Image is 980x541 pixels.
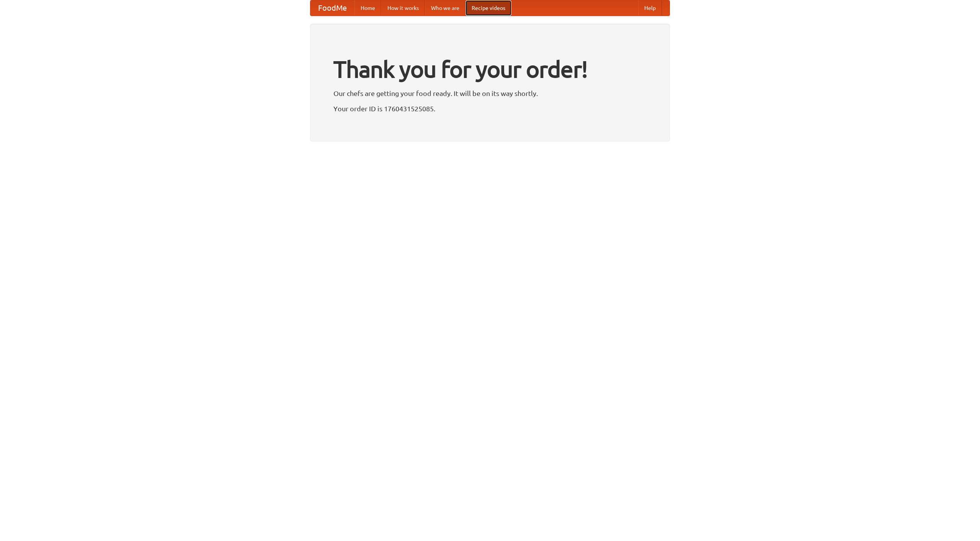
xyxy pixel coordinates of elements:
a: Recipe videos [465,0,511,16]
p: Your order ID is 1760431525085. [333,103,647,114]
h1: Thank you for your order! [333,51,647,88]
a: Home [354,0,381,16]
p: Our chefs are getting your food ready. It will be on its way shortly. [333,88,647,99]
a: How it works [381,0,425,16]
a: FoodMe [310,0,354,16]
a: Help [638,0,662,16]
a: Who we are [425,0,465,16]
